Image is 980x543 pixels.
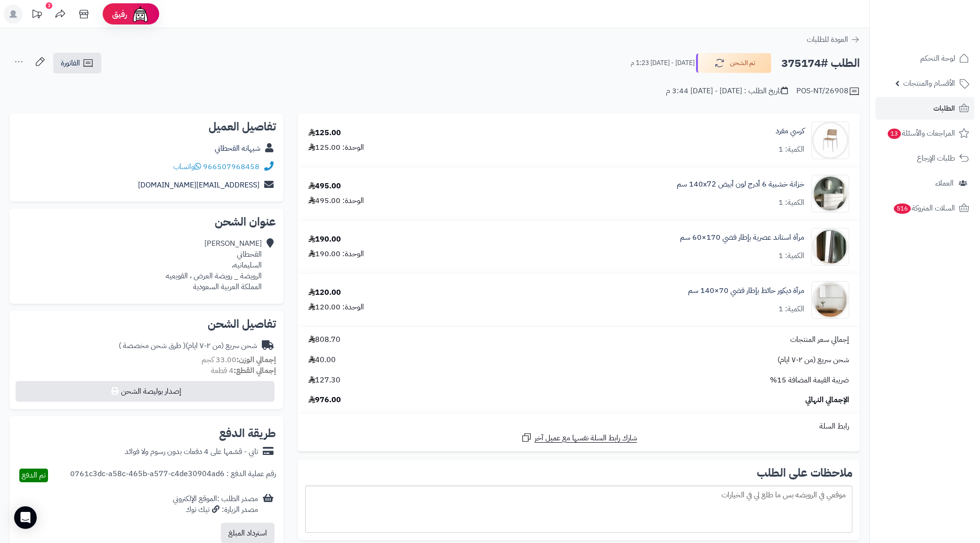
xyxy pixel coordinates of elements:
a: العملاء [875,172,974,195]
img: ai-face.png [131,5,150,24]
span: الأقسام والمنتجات [903,77,955,90]
span: العملاء [935,177,954,190]
h2: تفاصيل العميل [17,121,276,132]
a: طلبات الإرجاع [875,147,974,170]
div: 2 [46,2,52,9]
span: 516 [893,203,911,214]
button: تم الشحن [696,53,771,73]
h2: عنوان الشحن [17,216,276,227]
a: الطلبات [875,97,974,120]
div: تابي - قسّمها على 4 دفعات بدون رسوم ولا فوائد [125,446,258,457]
span: لوحة التحكم [920,52,955,65]
small: [DATE] - [DATE] 1:23 م [631,58,695,68]
button: إصدار بوليصة الشحن [16,381,275,402]
div: الكمية: 1 [778,304,804,315]
a: شيهانه القحطاني [215,143,260,154]
span: شحن سريع (من ٢-٧ ايام) [778,355,849,365]
span: 127.30 [308,375,340,386]
div: مصدر الطلب :الموقع الإلكتروني [173,494,258,515]
div: الوحدة: 190.00 [308,249,364,259]
div: رقم عملية الدفع : 0761c3dc-a58c-465b-a577-c4de30904ad6 [70,469,276,482]
img: logo-2.png [916,18,971,38]
div: 495.00 [308,181,341,192]
span: 808.70 [308,334,340,345]
h2: ملاحظات على الطلب [305,467,852,478]
div: الوحدة: 125.00 [308,142,364,153]
div: تاريخ الطلب : [DATE] - [DATE] 3:44 م [666,86,788,97]
div: 120.00 [308,287,341,298]
span: السلات المتروكة [893,202,955,215]
span: الإجمالي النهائي [805,395,849,405]
a: [EMAIL_ADDRESS][DOMAIN_NAME] [138,179,259,191]
span: المراجعات والأسئلة [887,127,955,140]
img: 1746709299-1702541934053-68567865785768-1000x1000-90x90.jpg [812,175,849,212]
span: الطلبات [933,102,955,115]
div: مصدر الزيارة: تيك توك [173,504,258,515]
a: 966507968458 [203,161,259,172]
div: 125.00 [308,128,341,138]
span: ضريبة القيمة المضافة 15% [770,375,849,386]
div: 190.00 [308,234,341,245]
a: خزانة خشبية 6 أدرج لون أبيض 140x72 سم [677,179,804,190]
h2: طريقة الدفع [219,428,276,439]
span: 13 [887,128,901,139]
img: 1753776579-1-90x90.jpg [812,281,849,319]
span: رفيق [112,8,127,20]
img: 1696422475-1-90x90.jpg [812,122,849,159]
div: POS-NT/26908 [796,86,860,97]
a: العودة للطلبات [807,34,860,45]
div: الكمية: 1 [778,251,804,261]
h2: تفاصيل الشحن [17,318,276,330]
span: ( طرق شحن مخصصة ) [119,340,186,351]
a: كرسي مفرد [776,126,804,137]
a: مرآة استاند عصرية بإطار فضي 170×60 سم [680,232,804,243]
a: المراجعات والأسئلة13 [875,122,974,145]
h2: الطلب #375174 [781,54,860,73]
span: شارك رابط السلة نفسها مع عميل آخر [535,433,637,444]
div: الكمية: 1 [778,197,804,208]
div: شحن سريع (من ٢-٧ ايام) [119,340,257,351]
a: مرآة ديكور حائط بإطار فضي 70×140 سم [688,285,804,296]
span: طلبات الإرجاع [917,152,955,165]
small: 4 قطعة [211,365,276,376]
span: إجمالي سعر المنتجات [790,334,849,345]
span: 40.00 [308,355,336,365]
span: تم الدفع [22,470,46,481]
div: رابط السلة [301,421,856,432]
a: تحديثات المنصة [25,5,49,26]
span: الفاتورة [61,57,80,69]
a: الفاتورة [53,53,101,73]
div: موقعي في الرويضه بس ما طلع لي في الخيارات [305,486,852,533]
div: Open Intercom Messenger [14,506,37,529]
span: العودة للطلبات [807,34,848,45]
strong: إجمالي الوزن: [236,354,276,365]
span: 976.00 [308,395,341,405]
div: الكمية: 1 [778,144,804,155]
strong: إجمالي القطع: [234,365,276,376]
img: 1753173086-1-90x90.jpg [812,228,849,266]
div: الوحدة: 495.00 [308,195,364,206]
div: الوحدة: 120.00 [308,302,364,313]
small: 33.00 كجم [202,354,276,365]
a: واتساب [173,161,201,172]
a: السلات المتروكة516 [875,197,974,219]
a: لوحة التحكم [875,47,974,70]
a: شارك رابط السلة نفسها مع عميل آخر [521,432,637,444]
div: [PERSON_NAME] القحطاني السليمانيه، الرويضة _ رويضة العرض ، القويعيه المملكة العربية السعودية [166,238,262,292]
